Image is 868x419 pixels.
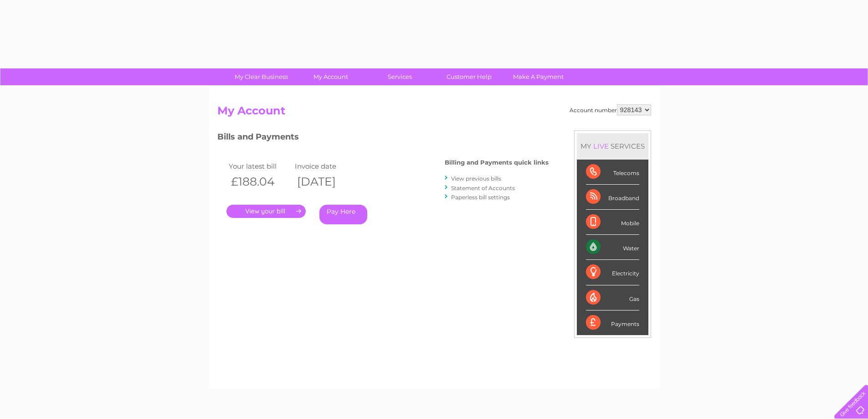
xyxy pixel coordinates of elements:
div: LIVE [591,142,611,150]
th: £188.04 [226,172,293,191]
h3: Bills and Payments [217,130,549,146]
a: Services [362,68,437,85]
a: Customer Help [431,68,507,85]
a: Make A Payment [501,68,576,85]
div: Payments [586,310,639,335]
a: View previous bills [451,175,501,182]
a: Statement of Accounts [451,185,515,191]
div: Electricity [586,260,639,285]
div: Account number [570,104,651,115]
div: MY SERVICES [577,133,648,159]
td: Your latest bill [226,160,293,172]
h4: Billing and Payments quick links [445,159,549,166]
div: Broadband [586,185,639,210]
th: [DATE] [293,172,359,191]
h2: My Account [217,104,651,122]
a: My Clear Business [224,68,299,85]
div: Mobile [586,210,639,235]
a: Paperless bill settings [451,194,510,201]
a: Pay Here [319,205,367,224]
div: Telecoms [586,160,639,185]
a: . [226,205,306,218]
td: Invoice date [293,160,359,172]
a: My Account [293,68,368,85]
div: Gas [586,285,639,310]
div: Water [586,235,639,260]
